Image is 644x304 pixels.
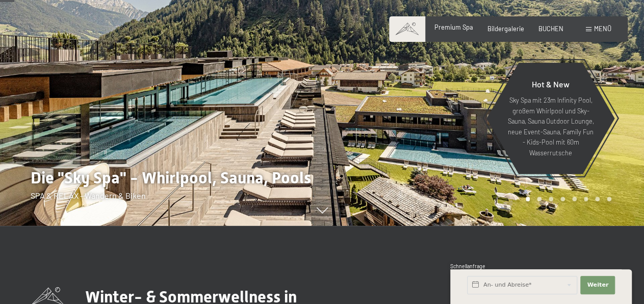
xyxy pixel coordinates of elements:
div: Carousel Page 2 [537,197,542,201]
a: Premium Spa [434,23,473,31]
span: Schnellanfrage [450,263,485,269]
div: Carousel Page 5 [572,197,577,201]
div: Carousel Page 3 [549,197,553,201]
div: Carousel Page 7 [595,197,600,201]
span: Weiter [587,281,608,289]
div: Carousel Page 6 [584,197,588,201]
span: Hot & New [532,79,570,89]
a: BUCHEN [538,25,563,33]
div: Carousel Page 8 [607,197,611,201]
div: Carousel Page 4 [560,197,565,201]
div: Carousel Page 1 (Current Slide) [526,197,530,201]
p: Sky Spa mit 23m Infinity Pool, großem Whirlpool und Sky-Sauna, Sauna Outdoor Lounge, neue Event-S... [506,95,595,158]
a: Hot & New Sky Spa mit 23m Infinity Pool, großem Whirlpool und Sky-Sauna, Sauna Outdoor Lounge, ne... [486,62,615,175]
div: Carousel Pagination [522,197,611,201]
a: Bildergalerie [487,25,524,33]
button: Weiter [580,276,615,294]
span: Menü [594,25,611,33]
